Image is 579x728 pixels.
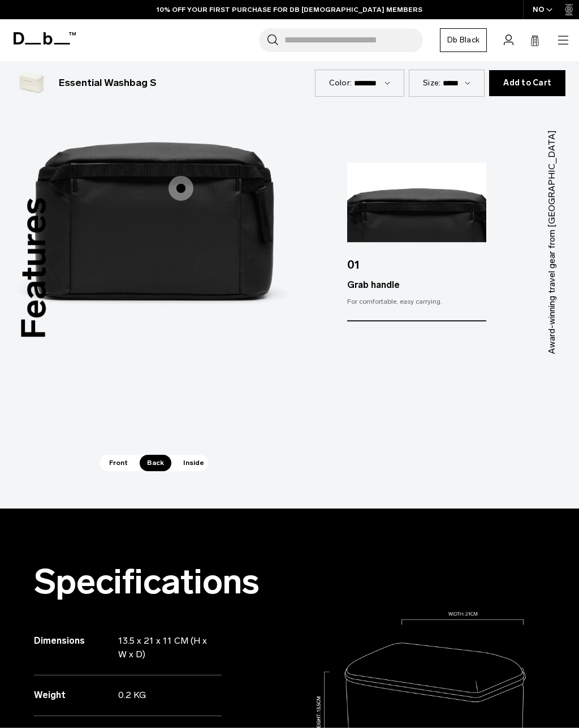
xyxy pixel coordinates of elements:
[34,563,222,601] h2: Specifications
[347,278,486,292] div: Grab handle
[347,243,486,279] div: 01
[14,65,50,101] img: Essential Washbag S Oatmilk
[34,634,118,648] h3: Dimensions
[440,28,487,52] a: Db Black
[489,70,565,96] button: Add to Cart
[59,76,157,91] h3: Essential Washbag S
[34,688,118,702] h3: Weight
[157,5,422,15] a: 10% OFF YOUR FIRST PURCHASE FOR DB [DEMOGRAPHIC_DATA] MEMBERS
[329,77,352,89] label: Color:
[140,455,171,471] span: Back
[423,77,440,89] label: Size:
[176,455,211,471] span: Inside
[102,455,135,471] span: Front
[118,634,212,661] p: 13.5 x 21 x 11 CM (H x W x D)
[118,688,212,702] p: 0.2 KG
[503,79,551,88] span: Add to Cart
[347,296,486,307] div: For comfortable, easy carrying.
[8,197,60,339] h3: Features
